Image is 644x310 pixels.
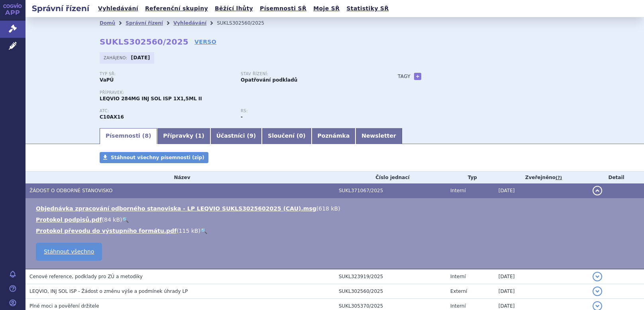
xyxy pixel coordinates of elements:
a: Písemnosti (8) [100,128,157,144]
li: ( ) [36,227,636,235]
li: ( ) [36,205,636,213]
a: Domů [100,20,115,26]
th: Název [26,172,335,183]
td: SUKL302560/2025 [335,284,446,299]
a: Referenční skupiny [143,3,210,14]
td: SUKL371067/2025 [335,183,446,198]
p: Stav řízení: [241,72,374,76]
button: detail [593,287,602,296]
td: [DATE] [495,183,589,198]
a: Písemnosti SŘ [257,3,309,14]
button: detail [593,186,602,195]
span: Plné moci a pověření držitele [29,303,99,309]
td: [DATE] [495,284,589,299]
a: Přípravky (1) [157,128,210,144]
strong: - [241,114,243,120]
span: 618 kB [318,205,338,212]
th: Číslo jednací [335,172,446,183]
strong: VaPÚ [100,77,114,83]
strong: INKLISIRAN [100,114,124,120]
a: Moje SŘ [311,3,342,14]
a: Účastníci (9) [210,128,262,144]
a: Sloučení (0) [262,128,311,144]
a: Stáhnout všechno [36,243,102,261]
span: 84 kB [104,216,120,223]
span: Interní [450,274,466,279]
p: Přípravek: [100,90,382,95]
strong: Opatřování podkladů [241,77,297,83]
span: LEQVIO 284MG INJ SOL ISP 1X1,5ML II [100,96,202,101]
abbr: (?) [556,175,562,181]
span: Stáhnout všechny písemnosti (zip) [111,155,204,160]
h3: Tagy [398,72,410,81]
span: 0 [299,133,303,139]
a: Vyhledávání [96,3,141,14]
span: Externí [450,289,467,294]
strong: SUKLS302560/2025 [100,37,188,47]
th: Zveřejněno [495,172,589,183]
a: Stáhnout všechny písemnosti (zip) [100,152,208,163]
p: RS: [241,109,374,113]
p: Typ SŘ: [100,72,233,76]
span: Interní [450,303,466,309]
a: 🔍 [122,216,129,223]
span: 9 [249,133,253,139]
a: Protokol převodu do výstupního formátu.pdf [36,228,177,234]
a: Statistiky SŘ [344,3,391,14]
span: Interní [450,188,466,193]
span: ŽÁDOST O ODBORNÉ STANOVISKO [29,188,112,193]
strong: [DATE] [131,55,150,60]
a: 🔍 [200,228,207,234]
span: 8 [145,133,149,139]
a: Newsletter [355,128,402,144]
a: Protokol podpisů.pdf [36,216,102,223]
span: 1 [198,133,202,139]
a: Vyhledávání [173,20,206,26]
a: Správní řízení [126,20,163,26]
h2: Správní řízení [26,3,96,14]
span: Zahájeno: [104,55,129,61]
button: detail [593,272,602,281]
td: SUKL323919/2025 [335,269,446,284]
span: 115 kB [179,228,198,234]
th: Typ [446,172,495,183]
li: ( ) [36,216,636,224]
td: [DATE] [495,269,589,284]
a: Poznámka [312,128,356,144]
span: Cenové reference, podklady pro ZÚ a metodiky [29,274,143,279]
a: + [414,73,421,80]
th: Detail [589,172,644,183]
p: ATC: [100,109,233,113]
li: SUKLS302560/2025 [217,17,275,29]
span: LEQVIO, INJ SOL ISP - Žádost o změnu výše a podmínek úhrady LP [29,289,188,294]
a: Objednávka zpracování odborného stanoviska - LP LEQVIO SUKLS3025602025 (CAU).msg [36,205,316,212]
a: Běžící lhůty [212,3,255,14]
a: VERSO [194,38,216,46]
